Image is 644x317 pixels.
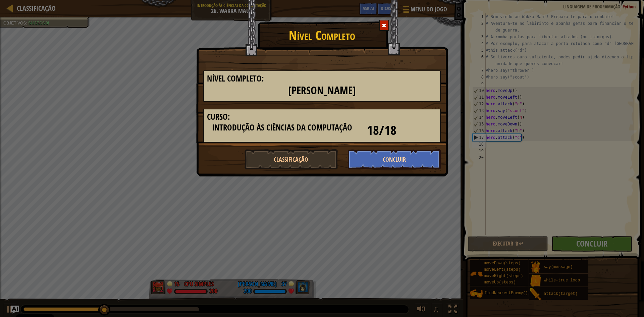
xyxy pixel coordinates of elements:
h3: Curso: [207,112,437,121]
button: Concluir [348,149,441,169]
h2: [PERSON_NAME] [207,85,437,97]
h3: Nível Completo: [207,74,437,83]
span: 18/18 [367,121,396,139]
h3: Introdução às Ciências da Computação [207,123,357,132]
h1: Nível Completo [197,25,447,42]
button: Classificação [245,149,338,169]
